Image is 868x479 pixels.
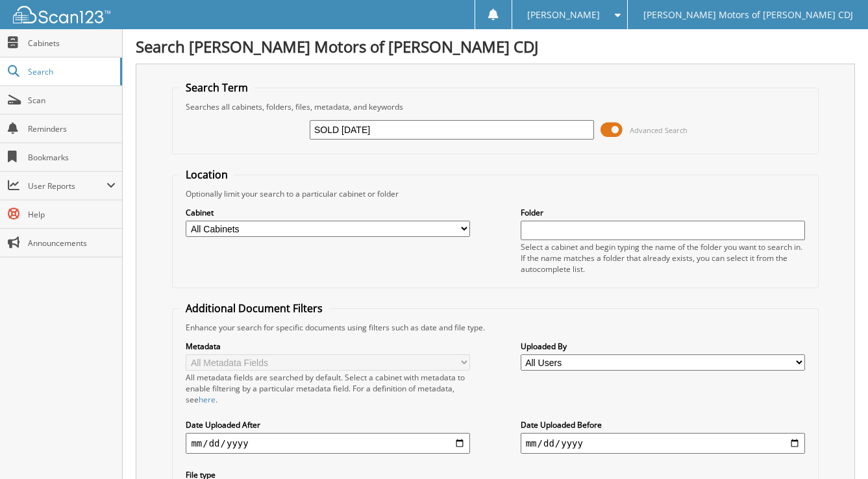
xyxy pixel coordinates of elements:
[179,301,329,315] legend: Additional Document Filters
[521,419,805,430] label: Date Uploaded Before
[179,101,811,112] div: Searches all cabinets, folders, files, metadata, and keywords
[186,341,470,352] label: Metadata
[179,80,254,95] legend: Search Term
[186,207,470,218] label: Cabinet
[199,394,216,405] a: here
[179,188,811,199] div: Optionally limit your search to a particular cabinet or folder
[630,125,688,135] span: Advanced Search
[527,11,600,19] span: [PERSON_NAME]
[521,433,805,454] input: end
[28,95,116,106] span: Scan
[28,66,114,77] span: Search
[28,123,116,134] span: Reminders
[643,11,853,19] span: [PERSON_NAME] Motors of [PERSON_NAME] CDJ
[28,238,116,249] span: Announcements
[186,372,470,405] div: All metadata fields are searched by default. Select a cabinet with metadata to enable filtering b...
[13,6,110,23] img: scan123-logo-white.svg
[28,38,116,49] span: Cabinets
[521,207,805,218] label: Folder
[186,433,470,454] input: start
[521,241,805,275] div: Select a cabinet and begin typing the name of the folder you want to search in. If the name match...
[28,152,116,163] span: Bookmarks
[179,322,811,333] div: Enhance your search for specific documents using filters such as date and file type.
[186,419,470,430] label: Date Uploaded After
[28,209,116,220] span: Help
[136,36,855,57] h1: Search [PERSON_NAME] Motors of [PERSON_NAME] CDJ
[28,180,106,191] span: User Reports
[179,167,234,182] legend: Location
[521,341,805,352] label: Uploaded By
